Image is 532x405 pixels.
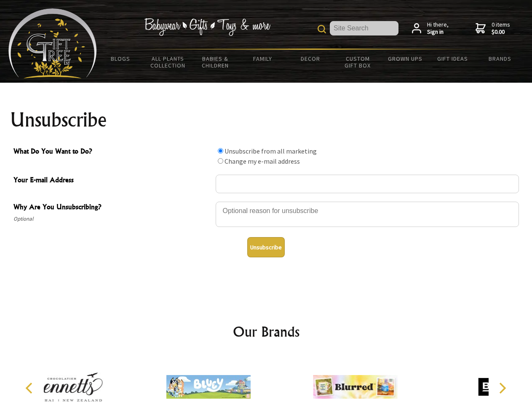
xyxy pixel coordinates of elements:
[239,50,287,67] a: Family
[10,110,522,130] h1: Unsubscribe
[216,202,519,227] textarea: Why Are You Unsubscribing?
[218,158,223,164] input: What Do You Want to Do?
[17,321,516,342] h2: Our Brands
[429,50,476,67] a: Gift Ideas
[97,50,144,67] a: BLOGS
[334,50,382,74] a: Custom Gift Box
[21,379,40,397] button: Previous
[412,21,449,36] a: Hi there,Sign in
[144,18,270,36] img: Babywear - Gifts - Toys & more
[427,21,449,36] span: Hi there,
[216,175,519,193] input: Your E-mail Address
[218,148,223,154] input: What Do You Want to Do?
[144,50,192,74] a: All Plants Collection
[476,50,524,67] a: Brands
[493,379,511,397] button: Next
[13,175,211,187] span: Your E-mail Address
[427,28,449,36] strong: Sign in
[286,50,334,67] a: Decor
[492,28,510,36] strong: $0.00
[13,214,211,224] span: Optional
[492,21,510,36] span: 0 items
[381,50,429,67] a: Grown Ups
[330,21,398,35] input: Site Search
[13,146,211,158] span: What Do You Want to Do?
[247,237,285,257] button: Unsubscribe
[8,8,97,78] img: Babyware - Gifts - Toys and more...
[225,157,300,165] label: Change my e-mail address
[225,147,317,155] label: Unsubscribe from all marketing
[318,25,326,33] img: product search
[476,21,510,36] a: 0 items$0.00
[192,50,239,74] a: Babies & Children
[13,202,211,214] span: Why Are You Unsubscribing?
